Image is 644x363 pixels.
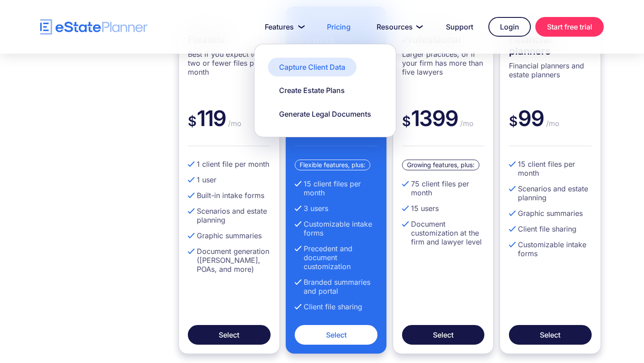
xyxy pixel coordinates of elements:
[509,184,592,202] li: Scenarios and estate planning
[188,113,197,129] span: $
[268,105,382,123] a: Generate Legal Documents
[188,175,271,184] li: 1 user
[268,81,356,100] a: Create Estate Plans
[402,325,485,345] a: Select
[279,62,345,72] div: Capture Client Data
[509,61,592,79] p: Financial planners and estate planners
[295,160,370,170] div: Flexible features, plus:
[188,325,271,345] a: Select
[509,240,592,258] li: Customizable intake forms
[295,219,377,237] li: Customizable intake forms
[188,231,271,240] li: Graphic summaries
[509,160,592,177] li: 15 client files per month
[509,209,592,218] li: Graphic summaries
[188,247,271,274] li: Document generation ([PERSON_NAME], POAs, and more)
[188,160,271,169] li: 1 client file per month
[402,113,411,129] span: $
[295,244,377,271] li: Precedent and document customization
[188,191,271,200] li: Built-in intake forms
[226,119,241,128] span: /mo
[295,325,377,345] a: Select
[295,204,377,213] li: 3 users
[488,17,531,37] a: Login
[509,113,518,129] span: $
[435,18,484,36] a: Support
[535,17,604,37] a: Start free trial
[402,219,485,246] li: Document customization at the firm and lawyer level
[295,278,377,295] li: Branded summaries and portal
[509,224,592,233] li: Client file sharing
[458,119,474,128] span: /mo
[402,50,485,76] p: Larger practices, or if your firm has more than five lawyers
[544,119,559,128] span: /mo
[509,105,592,146] div: 99
[295,302,377,311] li: Client file sharing
[188,50,271,76] p: Best if you expect to do two or fewer files per month
[402,204,485,213] li: 15 users
[279,109,371,119] div: Generate Legal Documents
[402,105,485,146] div: 1399
[402,160,479,170] div: Growing features, plus:
[316,18,361,36] a: Pricing
[268,58,356,76] a: Capture Client Data
[188,105,271,146] div: 119
[295,179,377,197] li: 15 client files per month
[402,179,485,197] li: 75 client files per month
[254,18,312,36] a: Features
[279,85,345,95] div: Create Estate Plans
[366,18,431,36] a: Resources
[40,19,148,35] a: home
[188,207,271,224] li: Scenarios and estate planning
[509,325,592,345] a: Select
